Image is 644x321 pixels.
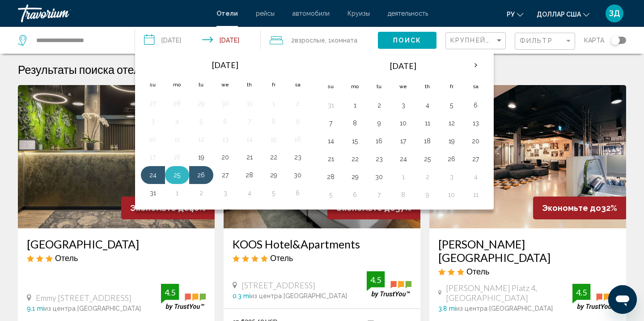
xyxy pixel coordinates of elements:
button: Day 3 [396,99,411,111]
button: Day 25 [170,169,184,181]
button: Day 4 [469,171,483,183]
button: Day 11 [469,188,483,201]
button: Day 20 [218,151,233,163]
font: Круизы [347,10,370,17]
button: Day 19 [445,135,459,147]
span: 2 [291,34,325,47]
span: из центра [GEOGRAPHIC_DATA] [456,305,553,312]
img: Hotel image [429,85,626,228]
span: [PERSON_NAME] Platz 4, [GEOGRAPHIC_DATA] [446,283,572,303]
button: Day 15 [267,133,281,146]
button: Check-in date: Aug 24, 2025 Check-out date: Aug 26, 2025 [135,27,261,54]
button: Filter [515,32,575,51]
button: Day 12 [194,133,208,146]
button: Day 17 [396,135,411,147]
button: Day 7 [242,115,257,128]
a: [PERSON_NAME][GEOGRAPHIC_DATA] [438,237,617,264]
font: ру [507,11,515,18]
button: Day 9 [372,117,386,129]
span: 3.8 mi [438,305,456,312]
button: Day 12 [445,117,459,129]
button: Day 3 [445,171,459,183]
button: Day 3 [218,187,233,199]
button: Day 11 [420,117,435,129]
button: Day 27 [146,97,160,110]
button: Day 9 [291,115,305,128]
button: Day 22 [348,153,362,165]
th: [DATE] [343,55,464,77]
button: Day 30 [291,169,305,181]
iframe: Кнопка запуска окна обмена сообщениями [608,285,637,314]
button: Day 5 [324,188,338,201]
span: из центра [GEOGRAPHIC_DATA] [44,305,141,312]
span: Отель [466,266,489,276]
a: автомобили [292,10,330,17]
a: Hotel image [18,85,215,228]
span: из центра [GEOGRAPHIC_DATA] [250,292,347,300]
h3: KOOS Hotel&Apartments [233,237,411,251]
button: Day 17 [146,151,160,163]
h1: Результаты поиска отелей [18,63,153,76]
button: Day 31 [242,97,257,110]
div: 32% [533,197,626,219]
button: Day 22 [267,151,281,163]
button: Day 10 [445,188,459,201]
button: Day 7 [372,188,386,201]
button: Day 2 [291,97,305,110]
button: Day 2 [372,99,386,111]
button: Next month [464,55,488,76]
button: Day 6 [218,115,233,128]
button: Day 25 [420,153,435,165]
button: Day 5 [445,99,459,111]
button: Day 31 [324,99,338,111]
button: Day 10 [146,133,160,146]
button: Day 30 [218,97,233,110]
th: [DATE] [165,55,286,75]
button: Day 8 [267,115,281,128]
button: Day 13 [218,133,233,146]
button: Day 21 [242,151,257,163]
button: Day 21 [324,153,338,165]
a: [GEOGRAPHIC_DATA] [27,237,206,251]
span: карта [584,34,604,47]
button: Меню пользователя [603,4,626,23]
div: 3 star Hotel [27,253,206,263]
span: Комната [331,37,357,44]
a: Травориум [18,4,208,22]
div: 3 star Hotel [438,266,617,276]
div: 4.5 [367,274,385,285]
button: Day 1 [396,171,411,183]
div: 4 star Hotel [233,253,411,263]
span: 9.1 mi [27,305,44,312]
span: Поиск [393,37,421,44]
button: Day 6 [348,188,362,201]
button: Day 2 [194,187,208,199]
button: Day 31 [146,187,160,199]
font: ЗД [609,9,620,18]
div: 4.5 [572,287,590,298]
span: Отель [55,253,78,263]
span: , 1 [325,34,357,47]
a: деятельность [388,10,428,17]
a: рейсы [256,10,275,17]
mat-select: Sort by [450,37,503,45]
button: Travelers: 2 adults, 0 children [261,27,378,54]
div: 40% [121,197,215,219]
span: 0.3 mi [233,292,250,300]
img: trustyou-badge.svg [161,284,206,310]
button: Day 24 [146,169,160,181]
button: Day 4 [242,187,257,199]
span: Взрослые [295,37,325,44]
span: Фильтр [520,37,553,44]
button: Day 16 [372,135,386,147]
button: Day 23 [372,153,386,165]
button: Day 24 [396,153,411,165]
button: Day 19 [194,151,208,163]
button: Day 5 [267,187,281,199]
span: Крупнейшие сбережения [450,37,557,44]
button: Изменить язык [507,8,523,21]
button: Day 4 [170,115,184,128]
